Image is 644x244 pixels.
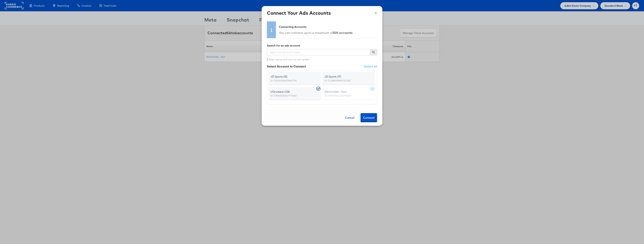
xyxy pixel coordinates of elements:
span: JD Sports (IE) [270,75,314,79]
span: Select all [364,64,377,68]
strong: Connecting Accounts [279,25,307,28]
span: L'Occitane USA [270,90,314,94]
button: × [375,9,377,16]
span: ID: 7113855834467221505 [324,79,351,83]
span: ID: 7012919356799647745 [270,79,297,83]
strong: Select Account to Connect [267,64,306,68]
h4: Connect Your Ads Accounts [267,9,377,16]
div: Begin typing, and your list will update [267,58,377,61]
strong: Search for an ads account [267,44,300,47]
input: Type in an account name [267,49,370,55]
button: Connect [360,113,377,122]
span: ID: 7244643360017776642 [270,94,297,98]
strong: 500 accounts [333,30,353,35]
div: Cancel [343,113,357,122]
span: JD Sports (IT) [324,75,368,79]
div: You can connect up to a maximum of . [279,30,353,35]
